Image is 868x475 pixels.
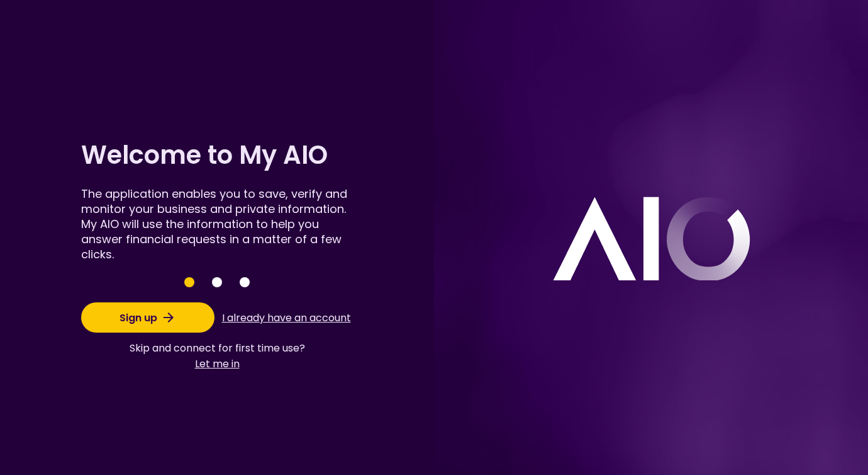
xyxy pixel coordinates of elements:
[184,277,194,287] button: Save
[81,302,214,333] button: Sign up
[130,340,305,356] span: Skip and connect for first time use?
[220,306,353,329] button: I already have an account
[81,186,353,262] div: The application enables you to save, verify and monitor your business and private information. My...
[130,356,305,372] button: Let me in
[240,277,250,287] button: Save
[212,277,222,287] button: Save
[81,137,353,173] h1: Welcome to My AIO
[552,195,750,280] img: logo white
